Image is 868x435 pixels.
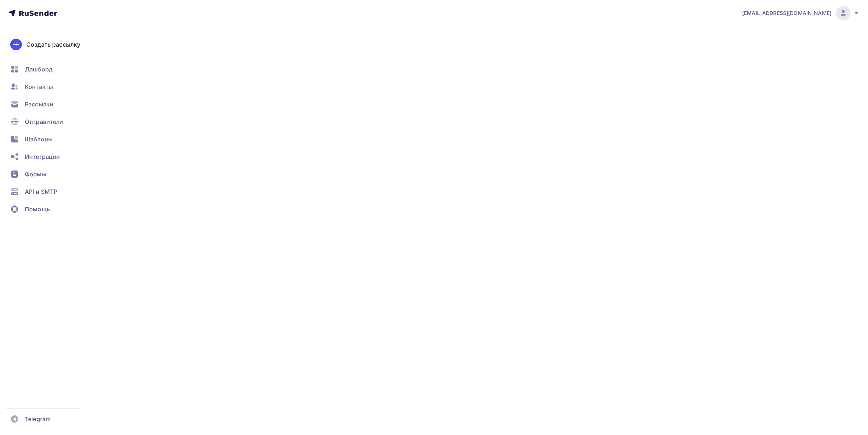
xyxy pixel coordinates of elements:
span: Telegram [25,415,51,423]
div: Создать рассылку [26,40,80,49]
span: Дашборд [25,65,53,74]
span: Интеграции [25,152,60,161]
a: Отправители [6,114,93,129]
a: Рассылки [6,97,93,111]
span: API и SMTP [25,187,57,196]
span: Помощь [25,205,50,213]
a: Шаблоны [6,132,93,146]
span: Шаблоны [25,135,53,144]
a: Контакты [6,79,93,94]
a: Дашборд [6,62,93,77]
span: Контакты [25,82,53,91]
a: Формы [6,167,93,181]
span: Отправители [25,117,63,126]
span: Рассылки [25,100,53,109]
a: [EMAIL_ADDRESS][DOMAIN_NAME] [742,6,859,20]
span: Формы [25,170,46,179]
span: [EMAIL_ADDRESS][DOMAIN_NAME] [742,9,832,17]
